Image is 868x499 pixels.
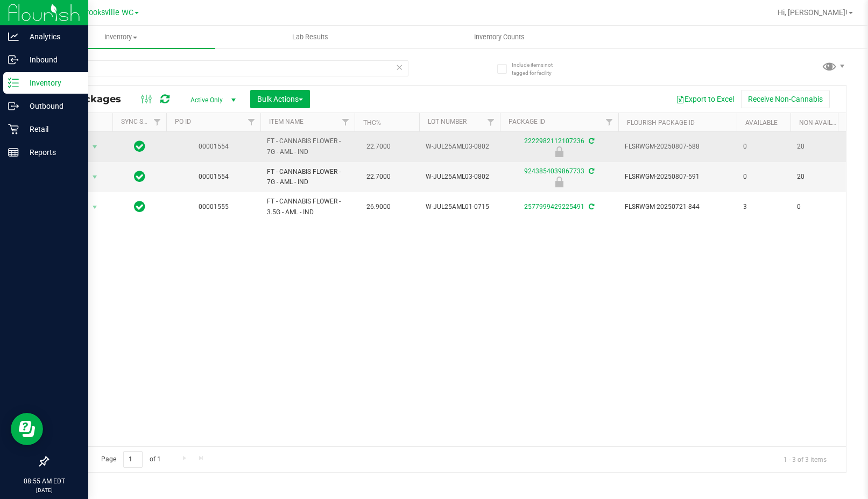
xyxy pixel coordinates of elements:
span: Sync from Compliance System [587,167,594,175]
a: Inventory [26,26,215,48]
span: 3 [743,202,784,212]
span: W-JUL25AML03-0802 [426,172,493,182]
a: Flourish Package ID [627,119,695,126]
span: Brooksville WC [81,8,133,17]
span: In Sync [134,169,145,184]
a: Inventory Counts [405,26,594,48]
span: In Sync [134,199,145,214]
span: 0 [743,172,784,182]
a: THC% [363,119,381,126]
span: FT - CANNABIS FLOWER - 7G - AML - IND [267,167,348,187]
a: Package ID [509,118,545,125]
span: Bulk Actions [257,95,303,103]
span: All Packages [56,93,132,105]
p: 08:55 AM EDT [5,476,83,486]
p: Inventory [19,76,83,89]
span: 22.7000 [361,169,396,185]
a: 2577999429225491 [524,203,584,210]
span: select [88,139,102,154]
span: FLSRWGM-20250721-844 [625,202,730,212]
a: Non-Available [799,119,847,126]
a: Filter [482,113,500,131]
button: Bulk Actions [250,90,310,108]
span: 0 [797,202,838,212]
inline-svg: Retail [8,124,19,135]
a: 00001554 [199,173,229,180]
span: FT - CANNABIS FLOWER - 3.5G - AML - IND [267,196,348,217]
button: Export to Excel [669,90,741,108]
a: Filter [243,113,260,131]
a: PO ID [175,118,191,125]
div: Newly Received [498,146,620,157]
span: 20 [797,172,838,182]
a: 00001555 [199,203,229,210]
a: Lab Results [215,26,405,48]
inline-svg: Outbound [8,101,19,111]
span: 1 - 3 of 3 items [775,451,835,467]
p: Analytics [19,30,83,43]
span: Clear [396,60,404,74]
span: Sync from Compliance System [587,203,594,210]
span: 20 [797,142,838,152]
p: Reports [19,146,83,159]
iframe: Resource center [11,413,43,445]
span: select [88,170,102,185]
span: In Sync [134,139,145,154]
a: Available [745,119,778,126]
span: 22.7000 [361,139,396,154]
span: W-JUL25AML01-0715 [426,202,493,212]
a: 9243854039867733 [524,167,584,175]
span: 26.9000 [361,199,396,215]
a: Sync Status [121,118,163,125]
span: 0 [743,142,784,152]
p: Retail [19,123,83,136]
span: Hi, [PERSON_NAME]! [778,8,848,17]
a: Lot Number [428,118,467,125]
inline-svg: Inbound [8,54,19,65]
inline-svg: Inventory [8,78,19,88]
span: Page of 1 [92,451,170,468]
span: FT - CANNABIS FLOWER - 7G - AML - IND [267,136,348,157]
button: Receive Non-Cannabis [741,90,830,108]
input: Search Package ID, Item Name, SKU, Lot or Part Number... [47,60,408,76]
span: FLSRWGM-20250807-591 [625,172,730,182]
span: Include items not tagged for facility [512,61,566,77]
span: Inventory Counts [460,32,539,42]
input: 1 [123,451,143,468]
span: W-JUL25AML03-0802 [426,142,493,152]
span: select [88,200,102,215]
p: [DATE] [5,486,83,494]
a: Filter [149,113,166,131]
div: Newly Received [498,177,620,187]
inline-svg: Reports [8,147,19,158]
p: Inbound [19,53,83,66]
a: 00001554 [199,143,229,150]
span: Lab Results [278,32,343,42]
a: Filter [337,113,355,131]
p: Outbound [19,100,83,113]
span: FLSRWGM-20250807-588 [625,142,730,152]
inline-svg: Analytics [8,31,19,42]
a: 2222982112107236 [524,137,584,145]
span: Inventory [26,32,215,42]
a: Item Name [269,118,304,125]
a: Filter [601,113,618,131]
span: Sync from Compliance System [587,137,594,145]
